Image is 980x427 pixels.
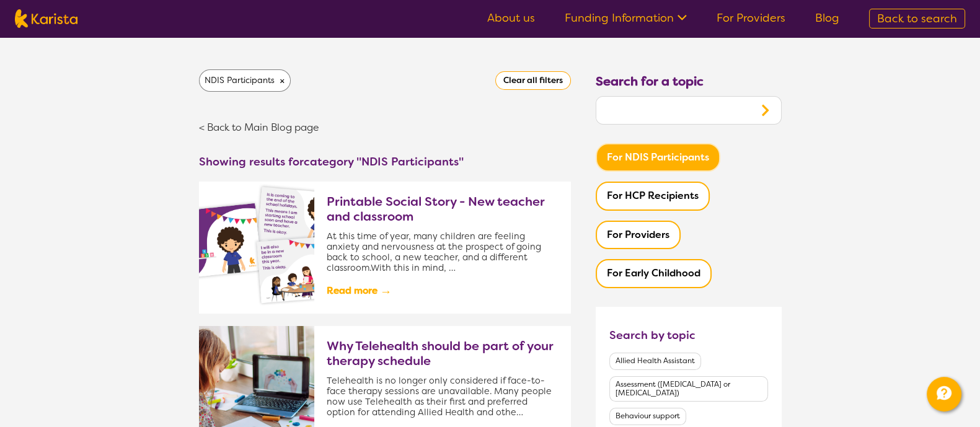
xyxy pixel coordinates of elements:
button: Search [749,97,781,124]
a: Back to search [869,9,965,29]
a: Blog [815,11,839,25]
a: Printable Social Story - New teacher and classroom [327,194,558,231]
a: Why Telehealth should be part of your therapy schedule [327,338,558,376]
span: → [380,280,392,301]
p: Telehealth is no longer only considered if face-to-face therapy sessions are unavailable. Many pe... [327,376,558,418]
a: About us [487,11,535,25]
span: × [280,71,285,90]
a: Funding Information [565,11,687,25]
a: Read more→ [327,280,558,301]
button: Filter by Behaviour support [609,408,686,425]
div: NDIS Participants [199,69,291,92]
img: Karista logo [15,9,77,28]
label: Search for a topic [596,72,704,90]
p: At this time of year, many children are feeling anxiety and nervousness at the prospect of going ... [327,231,558,274]
h3: Why Telehealth should be part of your therapy schedule [327,338,558,368]
button: Filter by HCP Recipients [596,182,710,210]
button: Filter by NDIS Participants [596,143,720,172]
a: < Back to Main Blog page [199,121,319,134]
button: Channel Menu [927,377,961,412]
h3: Printable Social Story - New teacher and classroom [327,194,558,224]
h4: Search by topic [609,328,695,343]
button: Filter by Assessment (ADHD or Autism) [609,376,768,402]
a: For Providers [717,11,785,25]
p: Showing results for category "NDIS Participants" [199,156,571,169]
button: Filter by Early Childhood [596,259,712,288]
span: Back to search [877,11,957,26]
button: Filter by Allied Health Assistant [609,353,701,370]
button: Clear all filters [495,71,571,90]
img: Printable Social Story - New teacher and classroom [199,182,315,314]
button: Filter by Providers [596,221,681,249]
